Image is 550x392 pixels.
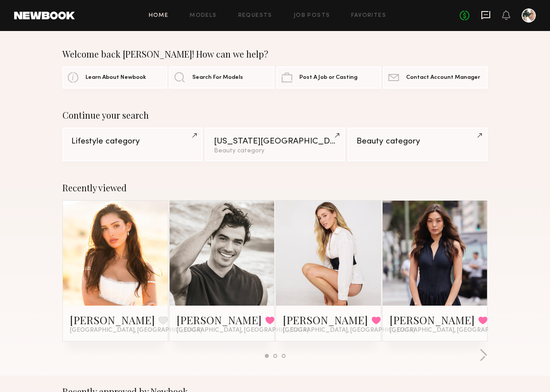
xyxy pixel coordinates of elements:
[169,66,274,89] a: Search For Models
[238,13,272,19] a: Requests
[214,137,336,146] div: [US_STATE][GEOGRAPHIC_DATA]
[383,66,488,89] a: Contact Account Manager
[70,313,155,327] a: [PERSON_NAME]
[62,49,488,59] div: Welcome back [PERSON_NAME]! How can we help?
[348,128,488,161] a: Beauty category
[351,13,386,19] a: Favorites
[62,66,167,89] a: Learn About Newbook
[70,327,202,334] span: [GEOGRAPHIC_DATA], [GEOGRAPHIC_DATA]
[294,13,330,19] a: Job Posts
[177,313,262,327] a: [PERSON_NAME]
[71,137,194,146] div: Lifestyle category
[390,327,522,334] span: [GEOGRAPHIC_DATA], [GEOGRAPHIC_DATA]
[149,13,169,19] a: Home
[190,13,217,19] a: Models
[283,313,368,327] a: [PERSON_NAME]
[406,75,480,81] span: Contact Account Manager
[62,110,488,120] div: Continue your search
[205,128,345,161] a: [US_STATE][GEOGRAPHIC_DATA]Beauty category
[214,148,336,154] div: Beauty category
[177,327,309,334] span: [GEOGRAPHIC_DATA], [GEOGRAPHIC_DATA]
[390,313,475,327] a: [PERSON_NAME]
[62,182,488,193] div: Recently viewed
[192,75,243,81] span: Search For Models
[62,128,202,161] a: Lifestyle category
[276,66,381,89] a: Post A Job or Casting
[283,327,415,334] span: [GEOGRAPHIC_DATA], [GEOGRAPHIC_DATA]
[299,75,357,81] span: Post A Job or Casting
[356,137,479,146] div: Beauty category
[85,75,146,81] span: Learn About Newbook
